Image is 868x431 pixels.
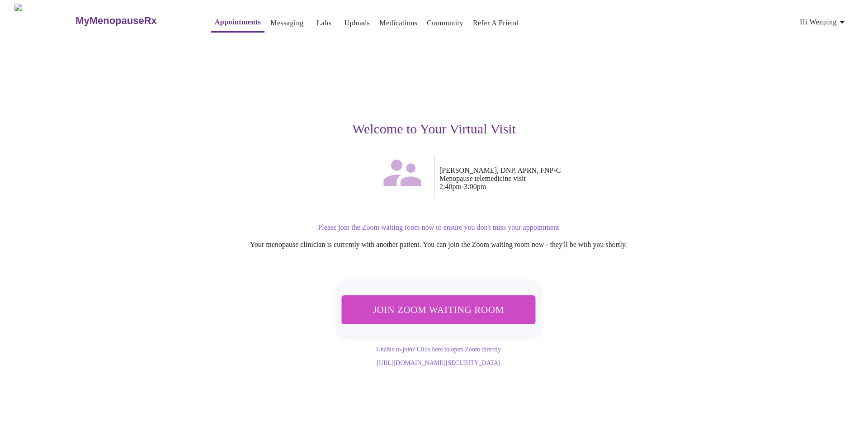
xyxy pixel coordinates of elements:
button: Uploads [341,14,374,32]
a: Community [427,17,463,29]
a: Refer a Friend [473,17,519,29]
span: Join Zoom Waiting Room [352,301,525,318]
a: Messaging [270,17,303,29]
a: Labs [316,17,331,29]
button: Messaging [267,14,307,32]
p: Please join the Zoom waiting room now to ensure you don't miss your appointment [165,223,712,232]
p: Your menopause clinician is currently with another patient. You can join the Zoom waiting room no... [165,241,712,249]
a: [URL][DOMAIN_NAME][SECURITY_DATA] [377,360,500,366]
img: MyMenopauseRx Logo [14,4,75,38]
button: Hi Wenping [796,13,851,31]
button: Appointments [211,13,264,33]
h3: Welcome to Your Virtual Visit [156,121,712,137]
button: Medications [376,14,421,32]
button: Join Zoom Waiting Room [340,295,537,324]
a: Medications [379,17,417,29]
a: MyMenopauseRx [75,5,193,37]
a: Appointments [215,16,261,28]
h3: MyMenopauseRx [75,15,157,27]
button: Labs [310,14,339,32]
span: Hi Wenping [800,16,848,28]
a: Unable to join? Click here to open Zoom directly [376,346,501,353]
p: [PERSON_NAME], DNP, APRN, FNP-C Menopause telemedicine visit 2:40pm - 3:00pm [439,166,712,191]
a: Uploads [344,17,370,29]
button: Refer a Friend [469,14,523,32]
button: Community [423,14,467,32]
